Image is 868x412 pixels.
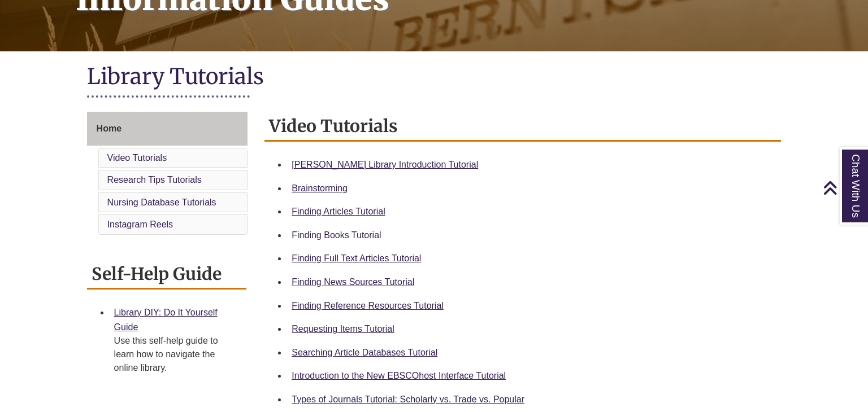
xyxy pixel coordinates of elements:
div: Use this self-help guide to learn how to navigate the online library. [114,334,238,375]
h2: Self-Help Guide [87,260,247,290]
span: Home [97,124,121,133]
a: Finding News Sources Tutorial [292,277,414,287]
a: Research Tips Tutorials [107,175,202,185]
a: Finding Reference Resources Tutorial [292,301,444,310]
h1: Library Tutorials [87,63,782,93]
a: Home [87,112,248,146]
a: Brainstorming [292,183,348,193]
h2: Video Tutorials [264,112,781,142]
a: Finding Books Tutorial [292,230,381,240]
a: Finding Full Text Articles Tutorial [292,253,421,263]
a: Back to Top [823,180,865,195]
div: Guide Page Menu [87,112,248,237]
a: Finding Articles Tutorial [292,207,385,216]
a: Searching Article Databases Tutorial [292,348,437,357]
a: [PERSON_NAME] Library Introduction Tutorial [292,160,478,169]
a: Nursing Database Tutorials [107,198,216,207]
a: Instagram Reels [107,220,173,229]
a: Requesting Items Tutorial [292,324,394,334]
a: Video Tutorials [107,153,167,163]
a: Types of Journals Tutorial: Scholarly vs. Trade vs. Popular [292,395,524,404]
a: Library DIY: Do It Yourself Guide [114,308,218,332]
a: Introduction to the New EBSCOhost Interface Tutorial [292,371,506,380]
